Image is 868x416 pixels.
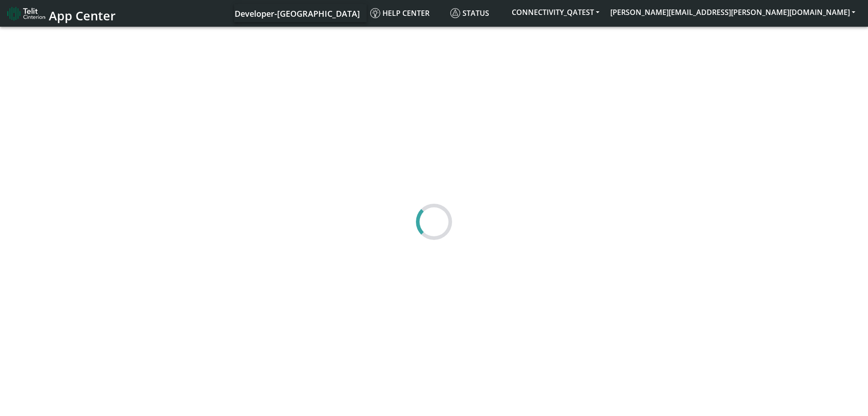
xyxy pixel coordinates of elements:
a: App Center [7,4,114,23]
img: knowledge.svg [370,8,380,18]
span: Developer-[GEOGRAPHIC_DATA] [235,8,360,19]
a: Help center [367,4,447,22]
button: [PERSON_NAME][EMAIL_ADDRESS][PERSON_NAME][DOMAIN_NAME] [605,4,861,20]
a: Status [447,4,506,22]
span: App Center [49,7,116,24]
span: Help center [370,8,429,18]
img: logo-telit-cinterion-gw-new.png [7,6,45,21]
a: Your current platform instance [234,4,359,22]
img: status.svg [450,8,460,18]
span: Status [450,8,489,18]
button: CONNECTIVITY_QATEST [506,4,605,20]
